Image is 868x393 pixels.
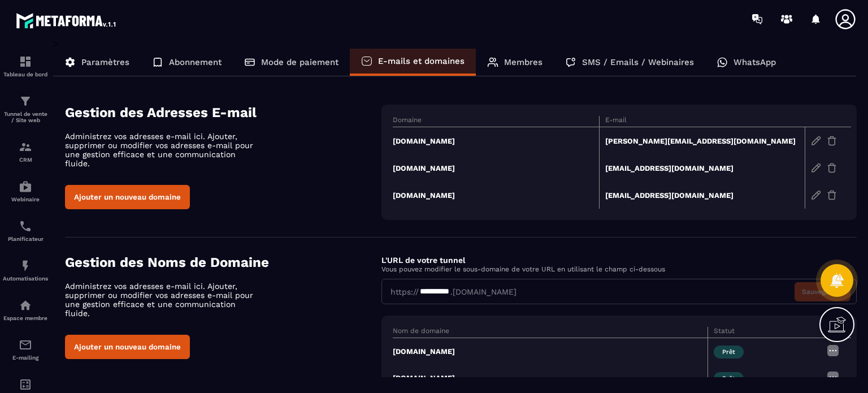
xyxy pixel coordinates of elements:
[19,180,32,193] img: automations
[3,171,48,211] a: automationsautomationsWebinaire
[65,335,190,359] button: Ajouter un nouveau domaine
[381,265,857,273] p: Vous pouvez modifier le sous-domaine de votre URL en utilisant le champ ci-dessous
[3,211,48,251] a: schedulerschedulerPlanificateur
[3,315,48,321] p: Espace membre
[811,136,821,146] img: edit-gr.78e3acdd.svg
[19,338,32,352] img: email
[81,57,129,67] p: Paramètres
[393,338,708,365] td: [DOMAIN_NAME]
[16,10,118,31] img: logo
[599,127,805,155] td: [PERSON_NAME][EMAIL_ADDRESS][DOMAIN_NAME]
[504,57,542,67] p: Membres
[65,132,263,168] p: Administrez vos adresses e-mail ici. Ajouter, supprimer ou modifier vos adresses e-mail pour une ...
[708,327,821,338] th: Statut
[3,355,48,361] p: E-mailing
[19,55,32,68] img: formation
[599,154,805,182] td: [EMAIL_ADDRESS][DOMAIN_NAME]
[3,157,48,163] p: CRM
[65,254,381,270] h4: Gestion des Noms de Domaine
[393,154,599,182] td: [DOMAIN_NAME]
[381,256,465,265] label: L'URL de votre tunnel
[3,46,48,86] a: formationformationTableau de bord
[3,251,48,290] a: automationsautomationsAutomatisations
[826,344,840,357] img: more
[19,219,32,233] img: scheduler
[393,327,708,338] th: Nom de domaine
[65,282,263,318] p: Administrez vos adresses e-mail ici. Ajouter, supprimer ou modifier vos adresses e-mail pour une ...
[827,190,837,200] img: trash-gr.2c9399ab.svg
[3,196,48,202] p: Webinaire
[3,71,48,77] p: Tableau de bord
[3,86,48,132] a: formationformationTunnel de vente / Site web
[65,185,190,209] button: Ajouter un nouveau domaine
[261,57,338,67] p: Mode de paiement
[3,236,48,242] p: Planificateur
[378,56,465,66] p: E-mails et domaines
[3,132,48,171] a: formationformationCRM
[714,372,744,385] span: Prêt
[3,290,48,330] a: automationsautomationsEspace membre
[393,182,599,209] td: [DOMAIN_NAME]
[169,57,222,67] p: Abonnement
[19,140,32,154] img: formation
[19,94,32,108] img: formation
[393,116,599,127] th: Domaine
[811,163,821,173] img: edit-gr.78e3acdd.svg
[3,275,48,282] p: Automatisations
[599,182,805,209] td: [EMAIL_ADDRESS][DOMAIN_NAME]
[3,330,48,369] a: emailemailE-mailing
[393,127,599,155] td: [DOMAIN_NAME]
[827,163,837,173] img: trash-gr.2c9399ab.svg
[3,111,48,123] p: Tunnel de vente / Site web
[599,116,805,127] th: E-mail
[811,190,821,200] img: edit-gr.78e3acdd.svg
[393,365,708,391] td: [DOMAIN_NAME]
[65,105,381,120] h4: Gestion des Adresses E-mail
[714,346,744,359] span: Prêt
[734,57,776,67] p: WhatsApp
[19,259,32,273] img: automations
[582,57,694,67] p: SMS / Emails / Webinaires
[826,370,840,384] img: more
[19,299,32,312] img: automations
[19,378,32,391] img: accountant
[827,136,837,146] img: trash-gr.2c9399ab.svg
